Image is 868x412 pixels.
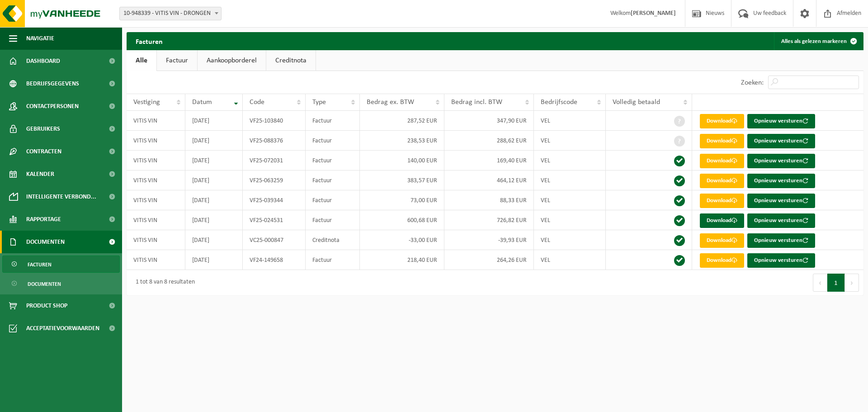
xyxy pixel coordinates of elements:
[700,134,744,148] a: Download
[2,275,120,292] a: Documenten
[306,131,360,151] td: Factuur
[747,174,815,188] button: Opnieuw versturen
[26,72,79,95] span: Bedrijfsgegevens
[306,230,360,250] td: Creditnota
[127,210,185,230] td: VITIS VIN
[28,275,61,293] span: Documenten
[157,50,197,71] a: Factuur
[26,50,60,72] span: Dashboard
[747,154,815,168] button: Opnieuw versturen
[306,111,360,131] td: Factuur
[127,250,185,270] td: VITIS VIN
[243,131,306,151] td: VF25-088376
[360,111,444,131] td: 287,52 EUR
[243,250,306,270] td: VF24-149658
[26,294,67,317] span: Product Shop
[360,131,444,151] td: 238,53 EUR
[120,7,221,20] span: 10-948339 - VITIS VIN - DRONGEN
[774,32,863,50] button: Alles als gelezen markeren
[127,111,185,131] td: VITIS VIN
[306,250,360,270] td: Factuur
[360,190,444,210] td: 73,00 EUR
[185,111,242,131] td: [DATE]
[198,50,266,71] a: Aankoopborderel
[700,233,744,248] a: Download
[360,210,444,230] td: 600,68 EUR
[185,190,242,210] td: [DATE]
[127,151,185,170] td: VITIS VIN
[306,151,360,170] td: Factuur
[534,131,606,151] td: VEL
[700,114,744,128] a: Download
[185,230,242,250] td: [DATE]
[444,151,534,170] td: 169,40 EUR
[26,163,54,185] span: Kalender
[127,50,156,71] a: Alle
[26,118,60,140] span: Gebruikers
[127,32,172,50] h2: Facturen
[306,190,360,210] td: Factuur
[266,50,316,71] a: Creditnota
[360,151,444,170] td: 140,00 EUR
[127,190,185,210] td: VITIS VIN
[127,230,185,250] td: VITIS VIN
[243,190,306,210] td: VF25-039344
[444,111,534,131] td: 347,90 EUR
[185,170,242,190] td: [DATE]
[131,275,195,291] div: 1 tot 8 van 8 resultaten
[250,99,264,106] span: Code
[28,256,52,273] span: Facturen
[700,253,744,268] a: Download
[185,250,242,270] td: [DATE]
[613,99,660,106] span: Volledig betaald
[700,154,744,168] a: Download
[534,170,606,190] td: VEL
[26,185,96,208] span: Intelligente verbond...
[26,140,61,163] span: Contracten
[306,170,360,190] td: Factuur
[26,27,54,50] span: Navigatie
[700,174,744,188] a: Download
[534,250,606,270] td: VEL
[747,213,815,228] button: Opnieuw versturen
[26,95,79,118] span: Contactpersonen
[360,250,444,270] td: 218,40 EUR
[360,230,444,250] td: -33,00 EUR
[534,230,606,250] td: VEL
[243,170,306,190] td: VF25-063259
[444,170,534,190] td: 464,12 EUR
[747,114,815,128] button: Opnieuw versturen
[133,99,160,106] span: Vestiging
[534,151,606,170] td: VEL
[243,210,306,230] td: VF25-024531
[26,231,65,253] span: Documenten
[444,230,534,250] td: -39,93 EUR
[119,7,222,20] span: 10-948339 - VITIS VIN - DRONGEN
[444,190,534,210] td: 88,33 EUR
[534,111,606,131] td: VEL
[2,256,120,273] a: Facturen
[534,190,606,210] td: VEL
[185,151,242,170] td: [DATE]
[813,274,827,292] button: Previous
[700,194,744,208] a: Download
[243,111,306,131] td: VF25-103840
[185,131,242,151] td: [DATE]
[26,208,61,231] span: Rapportage
[444,131,534,151] td: 288,62 EUR
[360,170,444,190] td: 383,57 EUR
[444,250,534,270] td: 264,26 EUR
[243,151,306,170] td: VF25-072031
[631,10,676,17] strong: [PERSON_NAME]
[534,210,606,230] td: VEL
[451,99,502,106] span: Bedrag incl. BTW
[306,210,360,230] td: Factuur
[747,134,815,148] button: Opnieuw versturen
[827,274,845,292] button: 1
[747,194,815,208] button: Opnieuw versturen
[367,99,414,106] span: Bedrag ex. BTW
[444,210,534,230] td: 726,82 EUR
[747,233,815,248] button: Opnieuw versturen
[845,274,859,292] button: Next
[541,99,577,106] span: Bedrijfscode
